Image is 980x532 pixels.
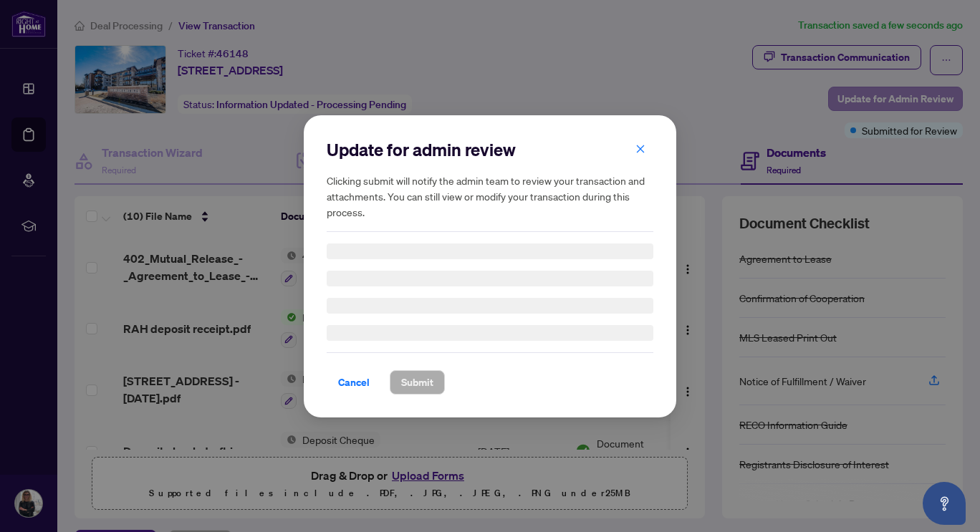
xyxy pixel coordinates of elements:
h2: Update for admin review [327,138,653,161]
button: Submit [390,370,445,395]
span: close [635,143,645,153]
button: Open asap [923,482,966,525]
span: Cancel [338,371,370,394]
h5: Clicking submit will notify the admin team to review your transaction and attachments. You can st... [327,173,653,220]
button: Cancel [327,370,381,395]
